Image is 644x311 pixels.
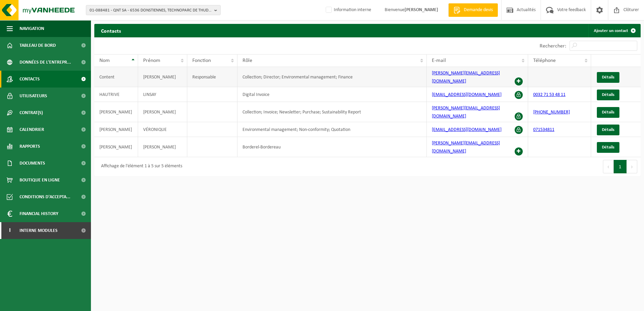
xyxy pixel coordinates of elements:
[597,107,619,118] a: Détails
[86,5,221,15] button: 01-088481 - QNT SA - 6536 DONSTIENNES, TECHNOPARC DE THUDINIE 3
[20,138,40,155] span: Rapports
[20,205,58,222] span: Financial History
[597,90,619,100] a: Détails
[533,58,556,63] span: Téléphone
[20,121,44,138] span: Calendrier
[20,188,70,205] span: Conditions d'accepta...
[602,93,614,97] span: Détails
[405,7,438,12] strong: [PERSON_NAME]
[237,67,427,87] td: Collection; Director; Environmental management; Finance
[20,88,47,104] span: Utilisateurs
[432,58,446,63] span: E-mail
[94,102,138,122] td: [PERSON_NAME]
[20,37,56,54] span: Tableau de bord
[432,71,500,84] a: [PERSON_NAME][EMAIL_ADDRESS][DOMAIN_NAME]
[138,87,187,102] td: LINSAY
[187,67,237,87] td: Responsable
[98,161,182,173] div: Affichage de l'élément 1 à 5 sur 5 éléments
[7,222,13,239] span: I
[462,7,494,13] span: Demande devis
[597,72,619,83] a: Détails
[94,122,138,137] td: [PERSON_NAME]
[237,137,427,157] td: Borderel-Bordereau
[20,54,71,71] span: Données de l'entrepr...
[94,24,128,37] h2: Contacts
[448,3,498,17] a: Demande devis
[533,127,554,132] a: 071534811
[603,160,614,173] button: Previous
[20,20,44,37] span: Navigation
[20,71,40,88] span: Contacts
[237,102,427,122] td: Collection; Invoice; Newsletter; Purchase; Sustainability Report
[20,155,45,172] span: Documents
[602,75,614,79] span: Détails
[138,122,187,137] td: VÉRONIQUE
[533,92,566,97] a: 0032 71 53 48 11
[602,128,614,132] span: Détails
[94,67,138,87] td: Content
[99,58,110,63] span: Nom
[432,92,502,97] a: [EMAIL_ADDRESS][DOMAIN_NAME]
[94,137,138,157] td: [PERSON_NAME]
[90,5,212,15] span: 01-088481 - QNT SA - 6536 DONSTIENNES, TECHNOPARC DE THUDINIE 3
[602,110,614,114] span: Détails
[138,67,187,87] td: [PERSON_NAME]
[540,43,566,49] label: Rechercher:
[138,137,187,157] td: [PERSON_NAME]
[20,172,60,188] span: Boutique en ligne
[597,125,619,135] a: Détails
[432,127,502,132] a: [EMAIL_ADDRESS][DOMAIN_NAME]
[533,110,570,115] a: [PHONE_NUMBER]
[588,24,640,37] a: Ajouter un contact
[237,87,427,102] td: Digital Invoice
[138,102,187,122] td: [PERSON_NAME]
[627,160,637,173] button: Next
[143,58,160,63] span: Prénom
[20,222,58,239] span: Interne modules
[20,104,43,121] span: Contrat(s)
[237,122,427,137] td: Environmental management; Non-conformity; Quotation
[243,58,252,63] span: Rôle
[94,87,138,102] td: HAUTRIVE
[602,145,614,149] span: Détails
[324,5,371,15] label: Information interne
[432,106,500,119] a: [PERSON_NAME][EMAIL_ADDRESS][DOMAIN_NAME]
[192,58,211,63] span: Fonction
[597,142,619,153] a: Détails
[432,141,500,154] a: [PERSON_NAME][EMAIL_ADDRESS][DOMAIN_NAME]
[614,160,627,173] button: 1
